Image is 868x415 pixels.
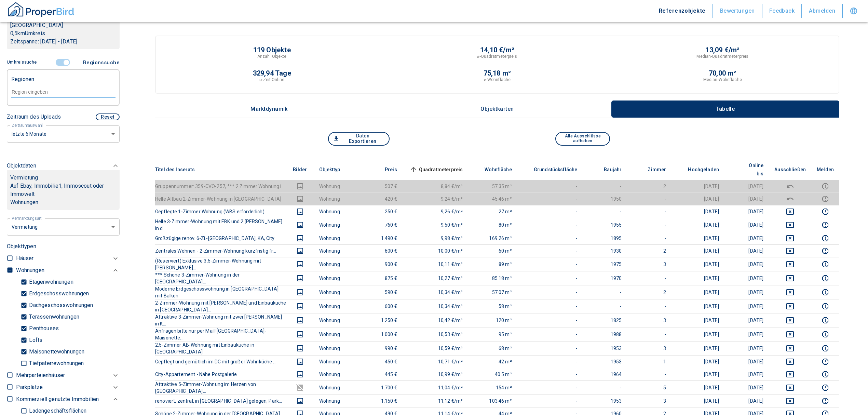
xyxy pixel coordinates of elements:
[358,205,403,218] td: 250 €
[468,192,517,205] td: 45.46 m²
[253,46,291,53] p: 119 Objekte
[708,106,742,112] p: Tabelle
[292,302,308,310] button: images
[314,368,358,380] td: Wohnung
[7,56,39,68] button: Umkreissuche
[774,247,806,255] button: deselect this listing
[314,218,358,232] td: Wohnung
[480,46,514,53] p: 14,10 €/m²
[292,316,308,324] button: images
[403,368,469,380] td: 10,99 €/m²
[250,106,288,112] p: Marktdynamik
[358,232,403,244] td: 1.490 €
[155,368,286,380] th: City-Appartement - Nähe Postgalerie
[672,244,724,257] td: [DATE]
[817,370,834,378] button: report this listing
[314,180,358,192] td: Wohnung
[724,394,769,407] td: [DATE]
[468,244,517,257] td: 60 m²
[517,355,583,368] td: -
[517,271,583,285] td: -
[292,358,308,366] button: images
[477,53,517,59] p: ⌀-Quadratmeterpreis
[724,205,769,218] td: [DATE]
[27,303,93,308] p: Dachgeschosswohnungen
[358,192,403,205] td: 420 €
[358,313,403,327] td: 1.250 €
[517,341,583,355] td: -
[292,260,308,268] button: images
[672,368,724,380] td: [DATE]
[403,271,469,285] td: 10,27 €/m²
[314,205,358,218] td: Wohnung
[155,313,286,327] th: Attraktive 3-Zimmer-Wohnung mit zwei [PERSON_NAME] in K...
[774,260,806,268] button: deselect this listing
[358,285,403,299] td: 590 €
[155,285,286,299] th: Moderne Erdgeschosswohnung in [GEOGRAPHIC_DATA] mit Balkon
[774,274,806,282] button: deselect this listing
[403,257,469,271] td: 10,11 €/m²
[672,285,724,299] td: [DATE]
[468,341,517,355] td: 68 m²
[672,341,724,355] td: [DATE]
[7,218,120,236] div: letzte 6 Monate
[696,53,748,59] p: Median-Quadratmeterpreis
[517,394,583,407] td: -
[555,132,610,146] button: Alle Ausschlüsse aufheben
[774,207,806,216] button: deselect this listing
[155,380,286,394] th: Attraktive 5-Zimmer-Wohnung im Herzen von [GEOGRAPHIC_DATA]...
[403,285,469,299] td: 10,34 €/m²
[16,383,43,391] p: Parkplätze
[7,162,36,170] p: Objektdaten
[583,394,627,407] td: 1953
[27,326,59,331] p: Penthouses
[155,257,286,271] th: (Reserviert) Exklusive 3,5-Zimmer-Wohnung mit [PERSON_NAME]...
[817,344,834,352] button: report this listing
[724,355,769,368] td: [DATE]
[96,113,120,120] button: Reset
[774,384,806,392] button: deselect this listing
[583,180,627,192] td: -
[774,234,806,242] button: deselect this listing
[358,180,403,192] td: 507 €
[7,155,120,217] div: ObjektdatenVermietungAuf Ebay, Immobilie1, Immoscout oder ImmoweltWohnungen
[724,244,769,257] td: [DATE]
[7,1,75,21] button: ProperBird Logo and Home Button
[672,180,724,192] td: [DATE]
[27,291,89,296] p: Erdgeschosswohnungen
[314,355,358,368] td: Wohnung
[314,244,358,257] td: Wohnung
[672,313,724,327] td: [DATE]
[7,125,120,143] div: letzte 6 Monate
[774,316,806,324] button: deselect this listing
[769,159,811,180] th: Ausschließen
[627,218,672,232] td: -
[517,380,583,394] td: -
[16,393,120,405] div: Kommerziell genutzte Immobilien
[774,397,806,405] button: deselect this listing
[403,205,469,218] td: 9,26 €/m²
[314,341,358,355] td: Wohnung
[314,257,358,271] td: Wohnung
[593,165,622,174] span: Baujahr
[583,313,627,327] td: 1825
[517,205,583,218] td: -
[314,394,358,407] td: Wohnung
[16,266,44,275] p: Wohnungen
[517,244,583,257] td: -
[155,299,286,313] th: 2-Zimmer-Wohnung mit [PERSON_NAME] und Einbauküche in [GEOGRAPHIC_DATA]...
[583,299,627,313] td: -
[358,271,403,285] td: 875 €
[10,174,38,182] p: Vermietung
[672,271,724,285] td: [DATE]
[11,73,34,82] p: Regionen
[811,159,839,180] th: Melden
[468,299,517,313] td: 58 m²
[627,285,672,299] td: 2
[155,244,286,257] th: Zentrales Wohnen - 2-Zimmer-Wohnung kurzfristig fr...
[27,361,84,366] p: Tiefpaterrewohnungen
[358,244,403,257] td: 600 €
[403,192,469,205] td: 9,24 €/m²
[319,165,351,174] span: Objekttyp
[292,344,308,352] button: images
